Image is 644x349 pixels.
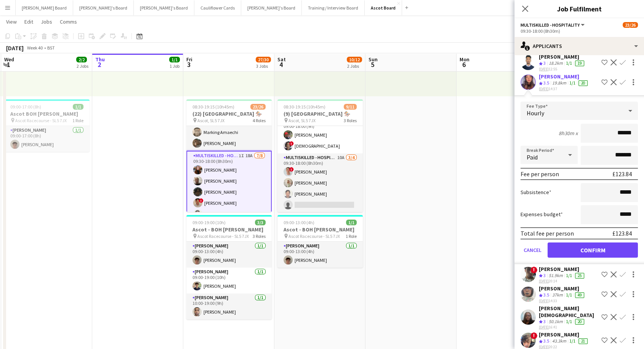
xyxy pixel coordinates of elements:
span: 3 [543,273,546,278]
app-card-role: Multiskilled - Hospitality1I18A7/809:30-18:00 (8h30m)[PERSON_NAME][PERSON_NAME][PERSON_NAME]![PER... [186,151,272,255]
span: 1 Role [72,118,83,123]
div: 18.2km [547,60,564,67]
span: ! [530,266,537,273]
span: Wed [4,56,14,63]
tcxspan: Call 25-09-2025 via 3CX [539,279,549,284]
span: 1 Role [346,233,357,239]
label: Expenses budget [521,211,563,218]
div: [PERSON_NAME] [539,285,586,292]
span: ! [199,198,203,203]
button: [PERSON_NAME] Board [16,0,73,15]
div: BST [47,45,55,51]
h3: Ascot BOH [PERSON_NAME] [4,110,90,117]
app-skills-label: 1/1 [569,338,575,344]
button: [PERSON_NAME]'s Board [73,0,134,15]
div: 2 Jobs [77,63,88,69]
a: Jobs [38,17,55,27]
div: 09:30-18:00 (8h30m) [521,28,638,34]
span: 5 [367,60,378,69]
button: [PERSON_NAME]'s Board [241,0,302,15]
span: 3 Roles [344,118,357,123]
tcxspan: Call 25-09-2025 via 3CX [539,67,549,72]
app-skills-label: 1/1 [566,319,572,324]
app-card-role: Multiskilled - Boxes2/209:00-18:00 (9h)[PERSON_NAME]![DEMOGRAPHIC_DATA] [277,116,363,153]
span: Ascot, SL5 7JX [197,118,224,123]
span: 9/11 [344,104,357,110]
button: Multiskilled - Hospitality [521,22,586,28]
span: Paid [527,153,538,161]
div: 19 [575,61,584,66]
button: [PERSON_NAME]'s Board [134,0,194,15]
span: 3/3 [255,220,266,225]
div: 14:33 [539,298,586,303]
span: 4 [276,60,286,69]
h3: (9) [GEOGRAPHIC_DATA] 🏇🏼 [277,110,363,117]
div: [PERSON_NAME] [539,53,586,60]
span: Thu [95,56,105,63]
span: ! [530,332,537,339]
div: Applicants [514,37,644,55]
app-job-card: 09:00-13:00 (4h)1/1Ascot - BOH [PERSON_NAME] Ascot Racecourse - SL5 7JX1 Role[PERSON_NAME]1/109:0... [277,215,363,268]
app-card-role: [PERSON_NAME]1/109:00-13:00 (4h)[PERSON_NAME] [186,242,272,268]
div: 8h30m x [559,130,578,137]
span: Week 40 [25,45,44,51]
app-job-card: 08:30-19:15 (10h45m)23/26(22) [GEOGRAPHIC_DATA] 🏇🏼 Ascot, SL5 7JX4 Roles Runner2/209:30-17:30 (8h... [186,99,272,212]
span: Sat [277,56,286,63]
span: Jobs [41,18,52,25]
div: 20 [575,319,584,325]
div: 49 [575,292,584,298]
app-card-role: [PERSON_NAME]1/110:00-19:00 (9h)[PERSON_NAME] [186,293,272,319]
span: Ascot, SL5 7JX [288,118,316,123]
span: Fri [186,56,192,63]
div: [DATE] [6,44,24,52]
a: Comms [57,17,80,27]
span: 23/26 [250,104,266,110]
a: Edit [21,17,36,27]
div: Total fee per person [521,229,574,237]
span: Multiskilled - Hospitality [521,22,580,28]
div: £123.84 [612,229,632,237]
div: 09:00-19:00 (10h)3/3Ascot - BOH [PERSON_NAME] Ascot Racecourse - SL5 7JX3 Roles[PERSON_NAME]1/109... [186,215,272,319]
span: 09:00-13:00 (4h) [284,220,314,225]
span: 3.5 [543,80,549,86]
span: 1/1 [73,104,83,110]
h3: (22) [GEOGRAPHIC_DATA] 🏇🏼 [186,110,272,117]
app-skills-label: 1/1 [569,80,575,86]
span: 3 [185,60,192,69]
span: Mon [460,56,469,63]
tcxspan: Call 25-09-2025 via 3CX [539,86,549,91]
span: 08:30-19:15 (10h45m) [192,104,234,110]
app-job-card: 09:00-17:00 (8h)1/1Ascot BOH [PERSON_NAME] Ascot Racecourse - SL5 7JX1 Role[PERSON_NAME]1/109:00-... [4,99,90,152]
div: 20 [578,80,588,86]
div: 12:55 [539,67,586,72]
span: Sun [368,56,378,63]
tcxspan: Call 28-09-2025 via 3CX [539,325,549,330]
div: 37km [551,292,564,298]
div: 21 [578,338,588,344]
div: 19.8km [551,80,568,86]
span: Ascot Racecourse - SL5 7JX [15,118,67,123]
span: 10/12 [347,57,362,62]
span: 23/26 [623,22,638,28]
button: Cauliflower Cards [194,0,241,15]
button: Confirm [548,242,638,258]
div: [PERSON_NAME] [539,266,586,273]
div: 43.3km [551,338,568,344]
div: 3 Jobs [256,63,271,69]
div: 2 Jobs [347,63,362,69]
app-skills-label: 1/1 [566,60,572,66]
span: 3.5 [543,292,549,298]
label: Subsistence [521,189,551,196]
span: 08:30-19:15 (10h45m) [284,104,325,110]
span: 4 Roles [253,118,266,123]
div: 1 Job [170,63,179,69]
span: 3.5 [543,338,549,344]
div: 08:30-19:15 (10h45m)9/11(9) [GEOGRAPHIC_DATA] 🏇🏼 Ascot, SL5 7JX3 Roles[PERSON_NAME] Multiskilled ... [277,99,363,212]
div: [PERSON_NAME][DEMOGRAPHIC_DATA] [539,305,598,319]
div: Fee per person [521,170,559,178]
app-card-role: Multiskilled - Hospitality10A3/409:30-18:00 (8h30m)![PERSON_NAME][PERSON_NAME][PERSON_NAME] [277,153,363,212]
span: 3 [543,60,546,66]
